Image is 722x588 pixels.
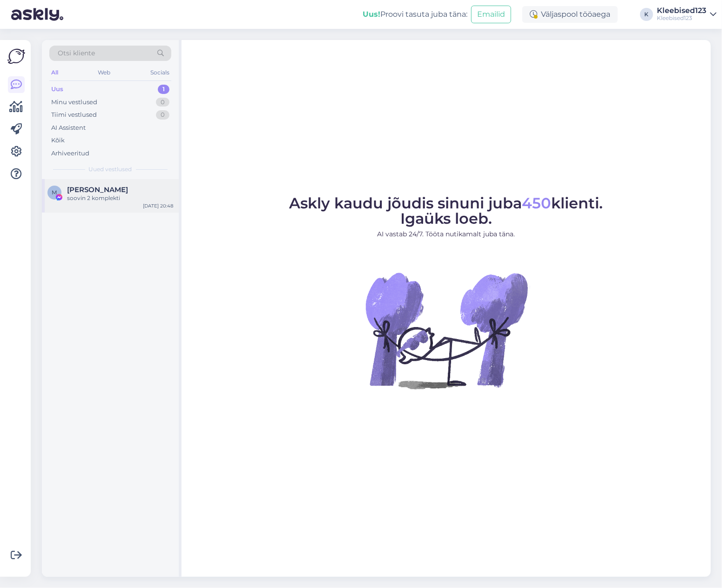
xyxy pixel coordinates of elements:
p: AI vastab 24/7. Tööta nutikamalt juba täna. [290,229,603,239]
div: Kleebised123 [657,14,706,22]
div: Kleebised123 [657,7,706,14]
div: Minu vestlused [51,98,97,107]
div: [DATE] 20:48 [143,202,173,209]
div: All [49,67,60,79]
span: Uued vestlused [89,165,132,174]
span: Otsi kliente [58,48,95,58]
div: K [640,8,653,21]
div: AI Assistent [51,123,86,133]
span: 450 [522,194,552,212]
button: Emailid [471,6,511,23]
div: Arhiveeritud [51,149,89,158]
div: Socials [148,67,171,79]
div: 1 [158,85,169,94]
div: Tiimi vestlused [51,110,97,120]
div: Web [96,67,113,79]
span: Askly kaudu jõudis sinuni juba klienti. Igaüks loeb. [290,194,603,227]
div: Proovi tasuta juba täna: [363,9,467,20]
span: M [52,189,57,196]
div: Väljaspool tööaega [522,6,618,23]
a: Kleebised123Kleebised123 [657,7,716,22]
div: Kõik [51,136,65,145]
div: soovin 2 komplekti [67,194,173,202]
div: 0 [156,110,169,120]
img: No Chat active [363,247,530,414]
img: Askly Logo [7,47,25,65]
div: 0 [156,98,169,107]
b: Uus! [363,10,380,19]
span: Merike Niitmets [67,186,128,194]
div: Uus [51,85,63,94]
